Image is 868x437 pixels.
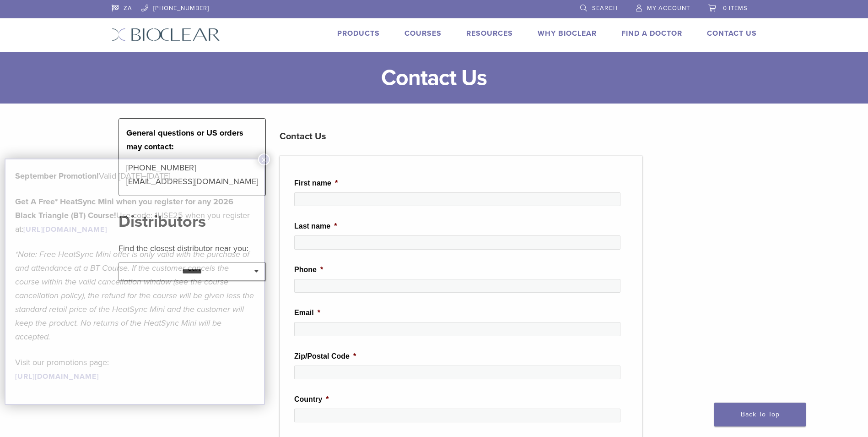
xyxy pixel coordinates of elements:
[714,403,806,426] a: Back To Top
[592,5,618,12] span: Search
[15,249,254,342] em: *Note: Free HeatSync Mini offer is only valid with the purchase of and attendance at a BT Course....
[23,225,107,234] a: [URL][DOMAIN_NAME]
[15,169,254,183] p: Valid [DATE]–[DATE].
[294,265,323,275] label: Phone
[621,29,682,38] a: Find A Doctor
[404,29,442,38] a: Courses
[15,372,99,381] a: [URL][DOMAIN_NAME]
[294,308,320,318] label: Email
[258,153,270,165] button: Close
[15,195,254,236] p: Use code: 1HSE25 when you register at:
[337,29,380,38] a: Products
[112,28,220,41] img: Bioclear
[294,395,329,404] label: Country
[723,5,748,12] span: 0 items
[294,352,356,361] label: Zip/Postal Code
[280,126,642,147] h3: Contact Us
[538,29,597,38] a: Why Bioclear
[707,29,757,38] a: Contact Us
[15,171,99,181] b: September Promotion!
[126,128,243,152] strong: General questions or US orders may contact:
[647,5,690,12] span: My Account
[466,29,513,38] a: Resources
[294,179,338,188] label: First name
[15,197,233,220] strong: Get A Free* HeatSync Mini when you register for any 2026 Black Triangle (BT) Course!
[294,222,337,231] label: Last name
[15,355,254,383] p: Visit our promotions page:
